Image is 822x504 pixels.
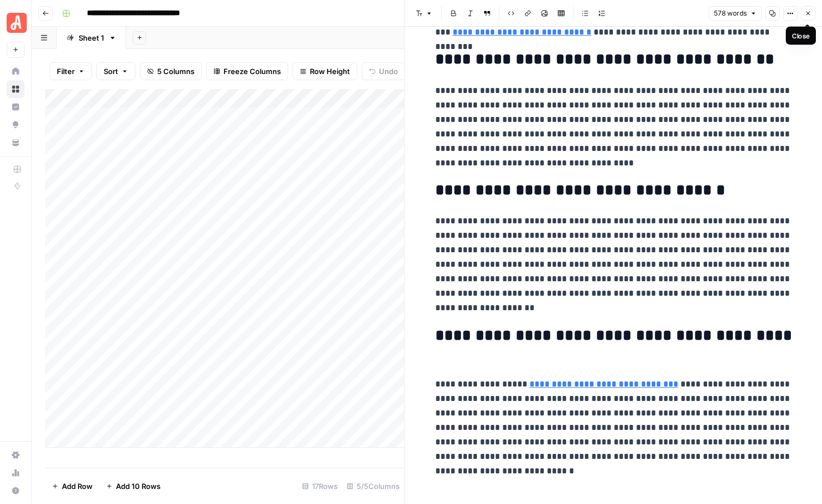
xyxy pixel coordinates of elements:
button: Row Height [293,62,357,80]
div: 5/5 Columns [342,477,404,495]
button: Freeze Columns [206,62,288,80]
a: Usage [7,464,25,482]
button: 578 words [709,6,762,21]
a: Opportunities [7,116,25,134]
span: Row Height [310,66,350,77]
button: Add Row [45,477,99,495]
div: Sheet 1 [79,32,104,43]
button: Add 10 Rows [99,477,167,495]
a: Browse [7,80,25,98]
span: Undo [379,66,398,77]
button: Sort [96,62,135,80]
div: Close [792,31,810,41]
button: Undo [362,62,405,80]
span: Filter [57,66,75,77]
div: 17 Rows [298,477,342,495]
span: 578 words [714,8,747,18]
img: Angi Logo [7,13,27,33]
span: Add Row [62,481,93,492]
button: Help + Support [7,482,25,500]
span: Add 10 Rows [116,481,160,492]
button: Filter [50,62,92,80]
a: Your Data [7,134,25,151]
span: Sort [104,66,118,77]
span: Freeze Columns [223,66,281,77]
a: Insights [7,98,25,116]
a: Home [7,62,25,80]
button: 5 Columns [140,62,202,80]
button: Workspace: Angi [7,9,25,37]
span: 5 Columns [157,66,194,77]
a: Sheet 1 [57,27,126,49]
a: Settings [7,446,25,464]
